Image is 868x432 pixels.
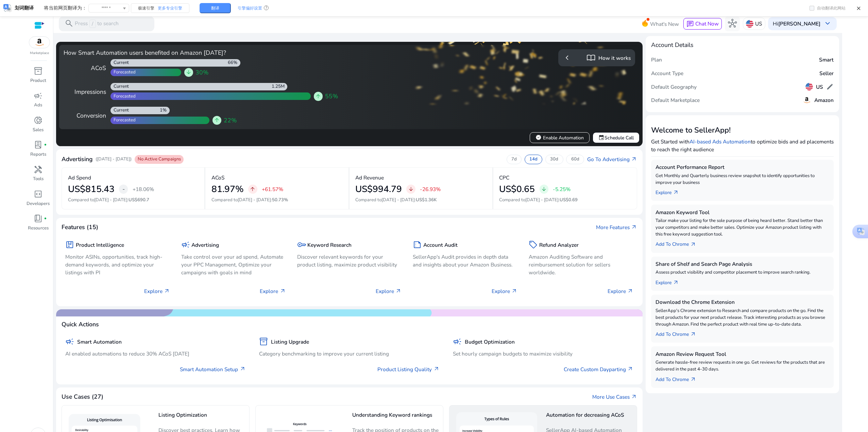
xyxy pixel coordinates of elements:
span: arrow_outward [690,331,696,338]
span: verified [535,135,542,141]
img: us.svg [746,20,753,28]
div: Impressions [64,87,106,96]
span: edit [826,83,834,90]
span: arrow_outward [673,280,679,286]
h4: How Smart Automation users benefited on Amazon [DATE]? [64,49,346,56]
span: arrow_outward [240,366,246,372]
p: Category benchmarking to improve your current listing [259,350,439,358]
h5: Amazon [814,97,834,103]
span: arrow_outward [631,224,637,230]
span: chevron_left [563,53,572,62]
p: 7d [511,156,517,162]
p: Resources [28,225,49,232]
span: keyboard_arrow_down [823,19,832,28]
p: Assess product visibility and competitor placement to improve search ranking. [656,269,829,276]
a: book_4fiber_manual_recordResources [26,213,50,237]
p: +18.06% [133,187,154,192]
p: Monitor ASINs, opportunities, track high-demand keywords, and optimize your listings with PI [65,253,170,276]
p: Explore [608,287,633,295]
span: arrow_upward [250,186,256,192]
h5: Seller [819,70,834,76]
span: [DATE] - [DATE] [238,197,271,203]
span: arrow_outward [631,394,637,400]
button: verifiedEnable Automation [530,132,590,143]
span: 55% [325,92,338,101]
a: campaignAds [26,90,50,114]
p: Compared to : [211,197,342,204]
p: Explore [260,287,286,295]
span: donut_small [34,116,42,125]
span: inventory_2 [259,337,268,346]
span: arrow_downward [541,186,547,192]
span: arrow_outward [395,288,402,294]
span: fiber_manual_record [44,217,47,220]
span: import_contacts [586,53,595,62]
img: amazon.svg [802,96,811,104]
div: Forecasted [110,93,136,100]
h2: US$0.65 [499,184,535,195]
span: arrow_outward [627,366,633,372]
h5: Account Type [651,70,683,76]
span: search [65,19,73,28]
a: Go To Advertisingarrow_outward [587,155,637,163]
p: Ad Spend [68,174,91,182]
h5: Amazon Keyword Tool [656,209,829,215]
span: arrow_outward [690,377,696,383]
h4: Features (15) [62,224,98,231]
span: book_4 [34,214,42,223]
span: 30% [195,68,208,77]
span: No Active Campaigns [138,156,181,162]
div: 1% [160,107,170,114]
p: Compared to : [355,197,486,204]
p: Tailor make your listing for the sole purpose of being heard better. Stand better than your compe... [656,218,829,238]
span: sell [529,240,538,249]
span: What's New [650,18,679,30]
h5: Account Audit [423,242,458,248]
span: arrow_outward [631,156,637,162]
h4: Advertising [62,156,92,163]
img: us.svg [805,83,813,90]
span: - [122,185,125,193]
div: Current [110,107,129,114]
p: 30d [550,156,558,162]
span: summarize [413,240,422,249]
h3: Welcome to SellerApp! [651,126,834,135]
a: Explorearrow_outward [656,186,685,196]
p: Generate hassle-free review requests in one go. Get reviews for the products that are delivered i... [656,359,829,373]
span: US$0.69 [560,197,578,203]
p: -5.25% [553,187,571,192]
p: Explore [492,287,517,295]
span: campaign [34,91,42,100]
h5: Budget Optimization [465,339,515,345]
p: Get Monthly and Quarterly business review snapshot to identify opportunities to improve your busi... [656,173,829,186]
span: fiber_manual_record [44,143,47,146]
p: Compared to : [499,197,631,204]
h5: Download the Chrome Extension [656,299,829,305]
p: 14d [529,156,538,162]
h5: Automation for decreasing ACoS [546,412,633,424]
span: Schedule Call [598,134,634,141]
p: Explore [376,287,402,295]
span: arrow_outward [280,288,286,294]
span: arrow_outward [433,366,440,372]
div: Current [110,84,129,90]
p: 60d [571,156,579,162]
span: package [65,240,74,249]
a: More Use Casesarrow_outward [592,393,637,401]
a: lab_profilefiber_manual_recordReports [26,139,50,163]
span: [DATE] - [DATE] [381,197,415,203]
h5: Plan [651,57,662,63]
span: arrow_downward [186,69,192,75]
a: Product Listing Quality [377,365,439,373]
span: [DATE] - [DATE] [525,197,559,203]
span: hub [728,19,737,28]
a: inventory_2Product [26,65,50,90]
span: 22% [224,116,237,125]
h2: 81.97% [211,184,244,195]
p: Product [30,77,46,84]
div: Forecasted [110,117,136,123]
span: / [89,20,96,28]
p: Hi [773,21,820,26]
span: chat [686,20,694,28]
h5: US [816,84,823,90]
